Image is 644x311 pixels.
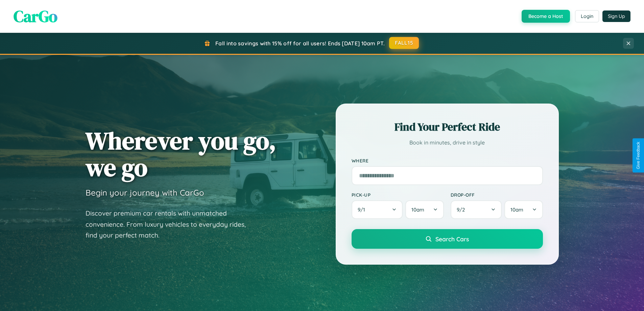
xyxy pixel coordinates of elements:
label: Where [352,158,543,163]
span: 9 / 2 [457,206,468,213]
button: Become a Host [522,10,570,23]
label: Drop-off [451,192,543,198]
button: Sign Up [602,10,630,22]
button: 9/2 [451,200,502,219]
button: Login [575,10,599,22]
h3: Begin your journey with CarGo [86,187,204,198]
button: FALL15 [389,37,419,49]
label: Pick-up [352,192,444,198]
button: 9/1 [352,200,403,219]
span: CarGo [14,5,57,27]
p: Discover premium car rentals with unmatched convenience. From luxury vehicles to everyday rides, ... [86,208,255,241]
p: Book in minutes, drive in style [352,138,543,148]
div: Give Feedback [636,142,641,169]
button: 10am [504,200,543,219]
h2: Find Your Perfect Ride [352,119,543,134]
h1: Wherever you go, we go [86,127,276,181]
span: 10am [510,206,523,213]
span: 10am [411,206,424,213]
span: Fall into savings with 15% off for all users! Ends [DATE] 10am PT. [215,40,385,47]
button: 10am [405,200,444,219]
span: Search Cars [435,235,469,243]
span: 9 / 1 [358,206,368,213]
button: Search Cars [352,229,543,249]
